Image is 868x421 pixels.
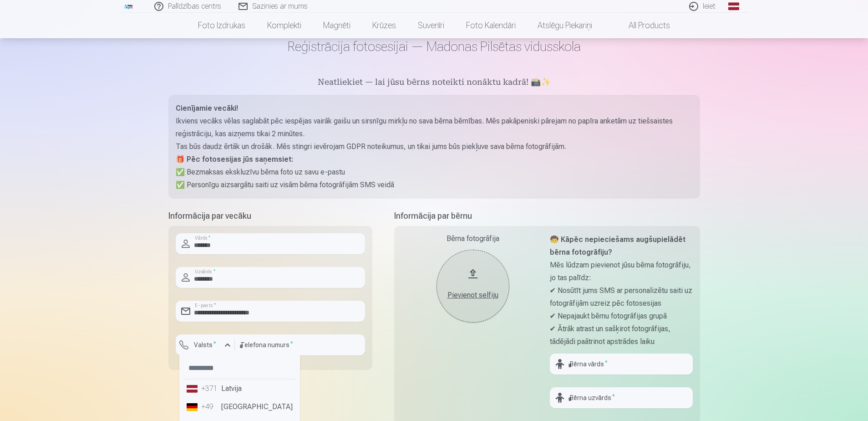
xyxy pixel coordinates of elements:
h5: Neatliekiet — lai jūsu bērns noteikti nonāktu kadrā! 📸✨ [168,77,700,89]
div: Pievienot selfiju [446,290,500,301]
a: Foto kalendāri [455,13,527,38]
a: Komplekti [256,13,312,38]
a: Suvenīri [407,13,455,38]
div: Bērna fotogrāfija [401,233,544,244]
h5: Informācija par vecāku [168,210,372,222]
p: ✅ Bezmaksas ekskluzīvu bērna foto uz savu e-pastu [176,166,693,179]
button: Pievienot selfiju [437,250,509,323]
div: +371 [201,383,219,394]
a: Foto izdrukas [187,13,256,38]
h1: Reģistrācija fotosesijai — Madonas Pilsētas vidusskola [168,38,700,55]
a: Atslēgu piekariņi [527,13,603,38]
a: Krūzes [361,13,407,38]
strong: Cienījamie vecāki! [176,104,238,113]
p: ✔ Ātrāk atrast un sašķirot fotogrāfijas, tādējādi paātrinot apstrādes laiku [550,323,693,348]
img: /fa1 [124,4,134,9]
a: Magnēti [312,13,361,38]
li: Latvija [183,380,296,398]
p: Mēs lūdzam pievienot jūsu bērna fotogrāfiju, jo tas palīdz: [550,259,693,284]
p: Ikviens vecāks vēlas saglabāt pēc iespējas vairāk gaišu un sirsnīgu mirkļu no sava bērna bērnības... [176,115,693,140]
button: Valsts* [176,334,235,355]
div: +49 [201,401,219,412]
a: All products [603,13,681,38]
li: [GEOGRAPHIC_DATA] [183,398,296,416]
label: Valsts [190,340,220,349]
p: ✅ Personīgu aizsargātu saiti uz visām bērna fotogrāfijām SMS veidā [176,179,693,191]
p: ✔ Nosūtīt jums SMS ar personalizētu saiti uz fotogrāfijām uzreiz pēc fotosesijas [550,284,693,310]
p: Tas būs daudz ērtāk un drošāk. Mēs stingri ievērojam GDPR noteikumus, un tikai jums būs piekļuve ... [176,140,693,153]
strong: 🎁 Pēc fotosesijas jūs saņemsiet: [176,155,293,164]
strong: 🧒 Kāpēc nepieciešams augšupielādēt bērna fotogrāfiju? [550,235,685,257]
h5: Informācija par bērnu [394,210,700,222]
p: ✔ Nepajaukt bērnu fotogrāfijas grupā [550,310,693,323]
